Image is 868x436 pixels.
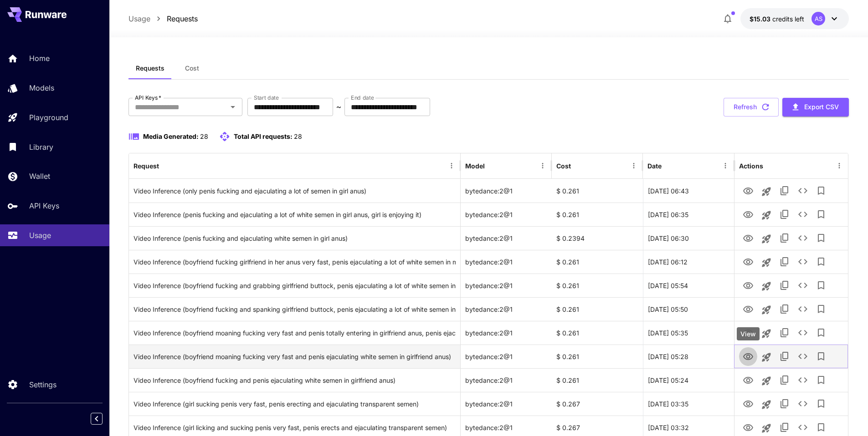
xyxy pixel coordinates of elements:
[29,171,50,182] p: Wallet
[794,182,812,200] button: See details
[739,205,757,223] button: View
[643,392,734,416] div: 26 Sep, 2025 03:35
[643,203,734,226] div: 28 Sep, 2025 06:35
[739,299,757,318] button: View
[134,369,456,392] div: Click to copy prompt
[739,370,757,389] button: View
[167,13,198,24] a: Requests
[737,327,760,340] div: View
[134,345,456,368] div: Click to copy prompt
[134,298,456,321] div: Click to copy prompt
[812,182,830,200] button: Add to library
[294,132,302,140] span: 28
[134,274,456,297] div: Click to copy prompt
[643,297,734,321] div: 28 Sep, 2025 05:50
[572,159,585,172] button: Sort
[812,371,830,389] button: Add to library
[552,297,643,321] div: $ 0.261
[552,392,643,416] div: $ 0.267
[643,250,734,274] div: 28 Sep, 2025 06:12
[128,13,150,24] a: Usage
[254,94,279,101] label: Start date
[552,274,643,297] div: $ 0.261
[794,300,812,318] button: See details
[234,132,293,140] span: Total API requests:
[336,101,341,112] p: ~
[536,159,549,172] button: Menu
[461,297,552,321] div: bytedance:2@1
[461,179,552,203] div: bytedance:2@1
[486,159,498,172] button: Sort
[643,274,734,297] div: 28 Sep, 2025 05:54
[461,274,552,297] div: bytedance:2@1
[776,300,794,318] button: Copy TaskUUID
[643,321,734,345] div: 28 Sep, 2025 05:35
[740,8,849,29] button: $15.02545AS
[128,13,198,24] nav: breadcrumb
[750,15,772,23] span: $15.03
[143,132,199,140] span: Media Generated:
[552,321,643,345] div: $ 0.261
[136,64,164,72] span: Requests
[812,205,830,223] button: Add to library
[461,250,552,274] div: bytedance:2@1
[552,226,643,250] div: $ 0.2394
[461,321,552,345] div: bytedance:2@1
[445,159,458,172] button: Menu
[794,395,812,413] button: See details
[552,179,643,203] div: $ 0.261
[812,253,830,271] button: Add to library
[794,276,812,294] button: See details
[134,250,456,274] div: Click to copy prompt
[812,395,830,413] button: Add to library
[29,200,59,211] p: API Keys
[776,324,794,342] button: Copy TaskUUID
[776,229,794,247] button: Copy TaskUUID
[794,229,812,247] button: See details
[739,394,757,413] button: View
[200,132,208,140] span: 28
[812,229,830,247] button: Add to library
[552,368,643,392] div: $ 0.261
[556,162,571,170] div: Cost
[776,276,794,294] button: Copy TaskUUID
[739,162,763,170] div: Actions
[647,162,662,170] div: Date
[812,12,825,25] div: AS
[91,413,103,425] button: Collapse sidebar
[719,159,732,172] button: Menu
[185,64,199,72] span: Cost
[135,94,161,101] label: API Keys
[351,94,374,101] label: End date
[739,276,757,294] button: View
[776,371,794,389] button: Copy TaskUUID
[627,159,640,172] button: Menu
[812,300,830,318] button: Add to library
[134,203,456,226] div: Click to copy prompt
[757,324,776,343] button: Launch in playground
[739,347,757,365] button: View
[29,230,51,241] p: Usage
[663,159,675,172] button: Sort
[643,345,734,368] div: 28 Sep, 2025 05:28
[552,250,643,274] div: $ 0.261
[461,392,552,416] div: bytedance:2@1
[757,348,776,366] button: Launch in playground
[757,183,776,201] button: Launch in playground
[776,182,794,200] button: Copy TaskUUID
[757,372,776,390] button: Launch in playground
[29,82,54,93] p: Models
[794,347,812,365] button: See details
[134,321,456,345] div: Click to copy prompt
[776,395,794,413] button: Copy TaskUUID
[98,411,109,427] div: Collapse sidebar
[134,227,456,250] div: Click to copy prompt
[226,101,239,113] button: Open
[794,253,812,271] button: See details
[461,226,552,250] div: bytedance:2@1
[643,226,734,250] div: 28 Sep, 2025 06:30
[757,230,776,248] button: Launch in playground
[739,252,757,271] button: View
[776,347,794,365] button: Copy TaskUUID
